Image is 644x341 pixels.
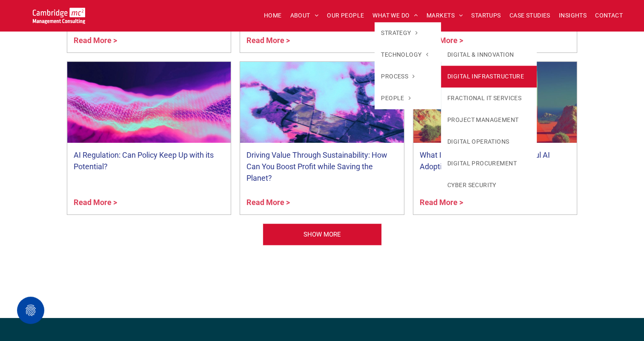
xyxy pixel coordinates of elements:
span: SHOW MORE [303,224,341,245]
span: PEOPLE [381,94,411,103]
a: HOME [260,9,286,22]
a: Neon wave [67,62,231,143]
a: PEOPLE [375,87,441,109]
span: TECHNOLOGY [381,50,428,59]
a: Read More > [420,197,571,208]
a: PROCESS [375,66,441,87]
a: STRATEGY [375,22,441,44]
a: Our People | Cambridge Management Consulting [263,223,382,246]
a: Read More > [74,35,225,46]
a: DIGITAL OPERATIONS [441,131,537,153]
a: Your Business Transformed | Cambridge Management Consulting [33,9,85,18]
a: What Is the Third Way to Successful AI Adoption? [420,149,571,172]
a: PROJECT MANAGEMENT [441,109,537,131]
a: Read More > [246,197,398,208]
a: Driving Value Through Sustainability: How Can You Boost Profit while Saving the Planet? [246,149,398,184]
a: MARKETS [422,9,467,22]
a: WHAT WE DO [368,9,422,22]
a: ABOUT [286,9,323,22]
a: CASE STUDIES [505,9,555,22]
a: CONTACT [591,9,627,22]
a: FRACTIONAL IT SERVICES [441,87,537,109]
a: DIGITAL INFRASTRUCTURE [441,66,537,87]
a: Read More > [74,197,225,208]
a: OUR PEOPLE [323,9,368,22]
a: DIGITAL & INNOVATION [441,44,537,66]
a: DIGITAL PROCUREMENT [441,153,537,174]
a: INSIGHTS [555,9,591,22]
a: Aerial shot of wind turbines [240,62,404,143]
img: Go to Homepage [33,8,85,24]
span: WHAT WE DO [372,9,418,22]
a: Read More > [246,35,398,46]
a: CYBER SECURITY [441,174,537,196]
a: STARTUPS [467,9,505,22]
span: STRATEGY [381,29,418,38]
a: AI Regulation: Can Policy Keep Up with its Potential? [74,149,225,172]
a: Read More > [420,35,571,46]
span: PROCESS [381,72,415,81]
a: TECHNOLOGY [375,44,441,66]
